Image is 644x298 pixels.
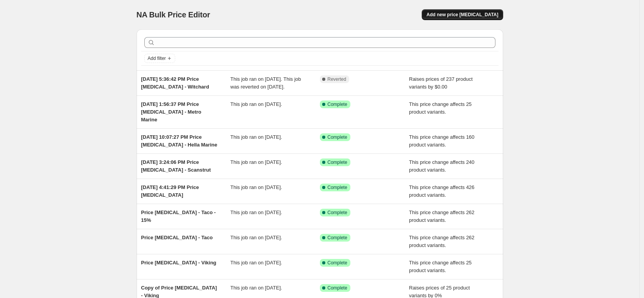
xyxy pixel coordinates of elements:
[230,184,282,190] span: This job ran on [DATE].
[328,235,347,241] span: Complete
[141,209,216,223] span: Price [MEDICAL_DATA] - Taco - 15%
[328,134,347,140] span: Complete
[409,159,475,173] span: This price change affects 240 product variants.
[409,260,472,273] span: This price change affects 25 product variants.
[328,209,347,216] span: Complete
[141,76,209,90] span: [DATE] 5:36:42 PM Price [MEDICAL_DATA] - Witchard
[328,159,347,165] span: Complete
[328,260,347,266] span: Complete
[141,260,216,266] span: Price [MEDICAL_DATA] - Viking
[144,54,175,63] button: Add filter
[409,134,475,148] span: This price change affects 160 product variants.
[141,101,201,123] span: [DATE] 1:56:37 PM Price [MEDICAL_DATA] - Metro Marine
[137,10,210,19] span: NA Bulk Price Editor
[426,12,498,18] span: Add new price [MEDICAL_DATA]
[230,260,282,266] span: This job ran on [DATE].
[328,101,347,107] span: Complete
[141,184,199,198] span: [DATE] 4:41:29 PM Price [MEDICAL_DATA]
[230,209,282,215] span: This job ran on [DATE].
[230,134,282,140] span: This job ran on [DATE].
[328,76,347,82] span: Reverted
[141,159,211,173] span: [DATE] 3:24:06 PM Price [MEDICAL_DATA] - Scanstrut
[422,9,503,20] button: Add new price [MEDICAL_DATA]
[328,285,347,291] span: Complete
[409,209,475,223] span: This price change affects 262 product variants.
[230,235,282,240] span: This job ran on [DATE].
[230,285,282,291] span: This job ran on [DATE].
[409,184,475,198] span: This price change affects 426 product variants.
[328,184,347,191] span: Complete
[230,101,282,107] span: This job ran on [DATE].
[409,101,472,115] span: This price change affects 25 product variants.
[148,55,166,61] span: Add filter
[141,134,217,148] span: [DATE] 10:07:27 PM Price [MEDICAL_DATA] - Hella Marine
[409,76,473,90] span: Raises prices of 237 product variants by $0.00
[409,235,475,248] span: This price change affects 262 product variants.
[230,76,301,90] span: This job ran on [DATE]. This job was reverted on [DATE].
[141,235,213,240] span: Price [MEDICAL_DATA] - Taco
[230,159,282,165] span: This job ran on [DATE].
